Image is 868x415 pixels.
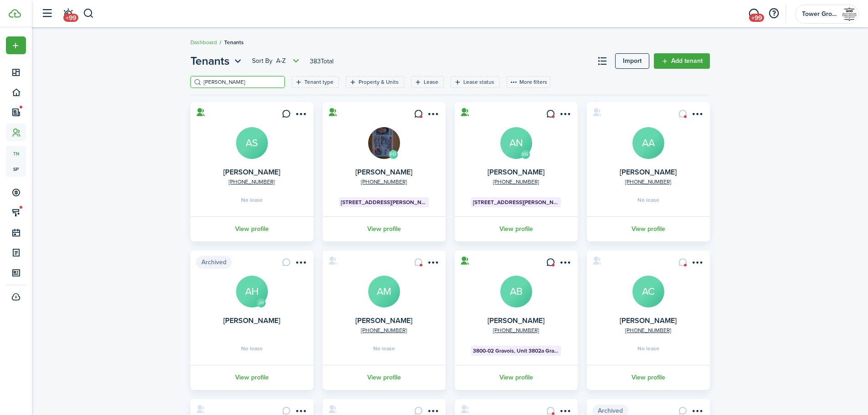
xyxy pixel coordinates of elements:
a: [PERSON_NAME] [620,315,677,326]
img: Tower Grove Community Development Corporation [842,7,857,21]
span: No lease [637,197,659,203]
a: [PERSON_NAME] [488,167,544,177]
button: Open menu [426,109,440,122]
button: Open menu [426,258,440,270]
a: [PHONE_NUMBER] [625,178,671,186]
img: Aaron Leach [368,127,400,159]
a: View profile [586,365,711,390]
button: Open menu [690,258,704,270]
a: Messaging [745,2,762,26]
button: Open resource center [766,6,781,21]
button: Tenants [190,53,244,69]
a: [PHONE_NUMBER] [361,326,407,334]
avatar-text: KG [521,150,530,159]
header-page-total: 383 Total [310,56,334,66]
span: Tenants [190,53,230,69]
a: Import [615,53,649,69]
a: [PHONE_NUMBER] [493,178,539,186]
a: View profile [586,216,711,241]
button: More filters [507,76,550,88]
filter-tag: Open filter [451,76,500,88]
button: Open menu [293,258,308,270]
a: [PERSON_NAME] [223,167,280,177]
span: 3800-02 Gravois, Unit 3802a Gravois [473,347,559,355]
button: Open sidebar [38,5,56,22]
avatar-text: JH [257,298,266,307]
button: Open menu [558,109,572,122]
a: Add tenant [654,53,710,69]
a: [PERSON_NAME] [355,315,412,326]
span: A-Z [276,56,286,66]
img: TenantCloud [9,9,21,18]
a: AM [368,276,400,307]
a: sp [6,161,26,177]
span: +99 [749,14,764,22]
a: tn [6,146,26,161]
span: No lease [241,346,263,351]
span: [STREET_ADDRESS][PERSON_NAME] [341,198,427,206]
filter-tag-label: Property & Units [359,78,399,86]
a: [PERSON_NAME] [620,167,677,177]
button: Search [83,6,94,21]
span: No lease [241,197,263,203]
filter-tag: Open filter [411,76,444,88]
input: Search here... [201,78,282,87]
button: Open menu [293,109,308,122]
filter-tag: Open filter [292,76,339,88]
span: [STREET_ADDRESS][PERSON_NAME] [473,198,559,206]
a: AS [236,127,268,159]
span: Tenants [224,38,244,46]
a: View profile [189,365,315,390]
span: Tower Grove Community Development Corporation [802,11,838,17]
a: [PERSON_NAME] [355,167,412,177]
filter-tag-label: Lease [424,78,438,86]
filter-tag-label: Lease status [463,78,494,86]
a: [PHONE_NUMBER] [229,178,275,186]
a: View profile [189,216,315,241]
a: View profile [453,216,579,241]
a: View profile [453,365,579,390]
button: Sort byA-Z [252,56,302,67]
a: View profile [321,365,447,390]
a: AA [632,127,664,159]
filter-tag-label: Tenant type [304,78,334,86]
avatar-text: FG [389,150,398,159]
span: No lease [373,346,395,351]
a: [PHONE_NUMBER] [625,326,671,334]
button: Open menu [690,109,704,122]
a: [PERSON_NAME] [223,315,280,326]
button: Open menu [558,258,572,270]
a: AH [236,276,268,307]
span: No lease [637,346,659,351]
a: AB [500,276,532,307]
span: +99 [63,14,78,22]
a: Dashboard [190,38,217,46]
a: [PHONE_NUMBER] [361,178,407,186]
button: Open menu [252,56,302,67]
a: AN [500,127,532,159]
a: Notifications [59,2,77,26]
a: View profile [321,216,447,241]
span: Archived [196,256,232,269]
a: [PHONE_NUMBER] [493,326,539,334]
button: Open menu [190,53,244,69]
a: AC [632,276,664,307]
span: Sort by [252,56,276,66]
a: [PERSON_NAME] [488,315,544,326]
button: Open menu [6,36,26,54]
filter-tag: Open filter [346,76,404,88]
